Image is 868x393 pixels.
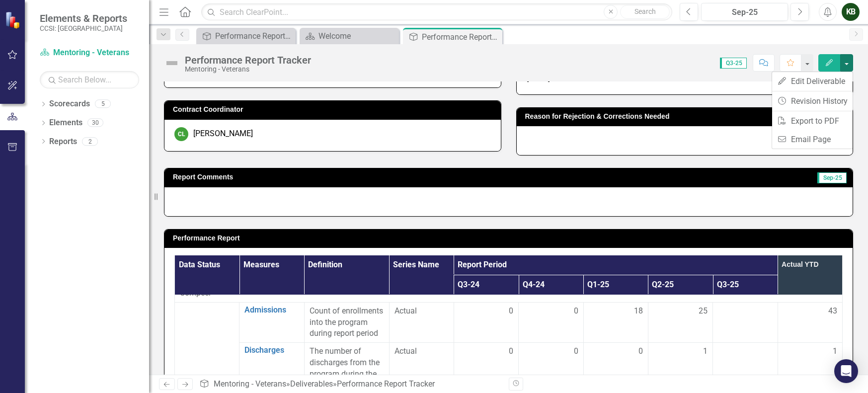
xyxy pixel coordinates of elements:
[214,379,286,389] a: Mentoring - Veterans
[395,306,449,317] span: Actual
[703,346,708,357] span: 1
[834,359,858,383] div: Open Intercom Messenger
[310,306,384,340] div: Count of enrollments into the program during report period
[40,71,139,88] input: Search Below...
[395,346,449,357] span: Actual
[525,113,792,120] h3: Reason for Rejection & Corrections Needed
[638,346,643,357] span: 0
[173,173,622,181] h3: Report Comments
[49,136,77,148] a: Reports
[82,137,98,146] div: 2
[842,3,860,21] button: KB
[772,112,853,130] a: Export to PDF
[174,127,188,141] div: CL
[244,306,299,314] a: Admissions
[620,5,670,19] button: Search
[634,7,656,15] span: Search
[828,306,837,315] span: 43
[239,302,304,343] td: Double-Click to Edit Right Click for Context Menu
[215,30,293,42] div: Performance Report Tracker
[302,30,396,42] a: Welcome
[173,106,496,113] h3: Contract Coordinator
[701,3,788,21] button: Sep-25
[720,58,747,69] span: Q3-25
[772,130,853,149] a: Email Page
[454,302,518,343] td: Double-Click to Edit
[49,117,82,129] a: Elements
[87,119,103,127] div: 30
[95,100,111,108] div: 5
[318,30,396,42] div: Welcome
[290,379,333,389] a: Deliverables
[244,346,299,355] a: Discharges
[422,31,500,43] div: Performance Report Tracker
[705,6,785,18] div: Sep-25
[833,346,837,356] span: 1
[199,30,293,42] a: Performance Report Tracker
[699,306,708,317] span: 25
[185,55,311,66] div: Performance Report Tracker
[527,74,550,83] span: [DATE]
[772,72,853,90] a: Edit Deliverable
[164,55,180,71] img: Not Defined
[772,92,853,110] a: Revision History
[193,128,253,140] div: [PERSON_NAME]
[583,302,648,343] td: Double-Click to Edit
[173,235,848,242] h3: Performance Report
[185,66,311,73] div: Mentoring - Veterans
[817,172,847,183] span: Sep-25
[574,346,578,357] span: 0
[574,306,578,317] span: 0
[40,47,139,59] a: Mentoring - Veterans
[648,302,712,343] td: Double-Click to Edit
[5,11,22,29] img: ClearPoint Strategy
[49,98,90,110] a: Scorecards
[519,302,583,343] td: Double-Click to Edit
[199,379,501,390] div: » »
[40,12,127,24] span: Elements & Reports
[634,306,643,317] span: 18
[509,306,513,317] span: 0
[201,3,672,21] input: Search ClearPoint...
[40,24,127,32] small: CCSI: [GEOGRAPHIC_DATA]
[713,302,778,343] td: Double-Click to Edit
[509,346,513,357] span: 0
[337,379,435,389] div: Performance Report Tracker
